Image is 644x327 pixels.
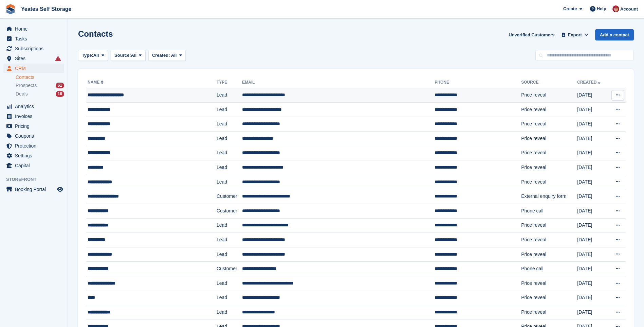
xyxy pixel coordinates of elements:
td: Lead [217,131,242,146]
td: Phone call [521,262,577,276]
td: Customer [217,262,242,276]
span: Booking Portal [15,185,56,194]
a: menu [3,131,64,141]
td: Price reveal [521,117,577,132]
td: Lead [217,233,242,247]
td: Lead [217,160,242,175]
a: menu [3,34,64,44]
a: menu [3,111,64,121]
span: Analytics [15,102,56,111]
span: Export [568,32,582,38]
th: Phone [435,77,521,88]
a: menu [3,54,64,63]
td: Lead [217,276,242,291]
button: Created: All [148,50,186,61]
td: [DATE] [577,131,608,146]
h1: Contacts [78,29,113,38]
td: Lead [217,291,242,305]
span: Type: [82,52,93,59]
td: [DATE] [577,204,608,218]
td: Lead [217,117,242,132]
td: Lead [217,247,242,262]
td: Lead [217,218,242,233]
td: Price reveal [521,247,577,262]
span: Settings [15,151,56,160]
a: Created [577,80,602,85]
td: [DATE] [577,146,608,160]
td: Price reveal [521,305,577,320]
td: Price reveal [521,131,577,146]
a: menu [3,64,64,73]
span: Deals [16,91,28,97]
td: [DATE] [577,88,608,103]
td: [DATE] [577,247,608,262]
a: menu [3,141,64,151]
td: Price reveal [521,291,577,305]
td: Lead [217,175,242,189]
td: Price reveal [521,160,577,175]
td: Lead [217,305,242,320]
span: Pricing [15,121,56,131]
i: Smart entry sync failures have occurred [55,56,61,61]
a: Unverified Customers [506,29,557,40]
a: menu [3,102,64,111]
td: Lead [217,88,242,103]
td: Price reveal [521,175,577,189]
td: Price reveal [521,276,577,291]
span: Capital [15,161,56,170]
td: Price reveal [521,233,577,247]
span: Source: [114,52,131,59]
td: [DATE] [577,175,608,189]
span: Coupons [15,131,56,141]
a: menu [3,185,64,194]
th: Source [521,77,577,88]
a: Prospects 51 [16,82,64,89]
a: Preview store [56,185,64,193]
th: Type [217,77,242,88]
span: Prospects [16,82,37,89]
td: External enquiry form [521,189,577,204]
td: Lead [217,146,242,160]
a: menu [3,24,64,34]
span: Create [563,5,577,12]
button: Source: All [111,50,146,61]
td: [DATE] [577,291,608,305]
td: Price reveal [521,102,577,117]
a: Name [88,80,105,85]
td: Price reveal [521,88,577,103]
td: [DATE] [577,218,608,233]
a: menu [3,121,64,131]
td: Price reveal [521,146,577,160]
td: Phone call [521,204,577,218]
span: All [171,53,177,58]
span: Home [15,24,56,34]
span: Subscriptions [15,44,56,53]
a: menu [3,161,64,170]
span: Sites [15,54,56,63]
img: stora-icon-8386f47178a22dfd0bd8f6a31ec36ba5ce8667c1dd55bd0f319d3a0aa187defe.svg [5,4,16,14]
span: CRM [15,64,56,73]
a: menu [3,44,64,53]
span: Account [620,6,638,13]
span: Invoices [15,111,56,121]
button: Export [560,29,590,40]
img: Wendie Tanner [612,5,619,12]
div: 16 [56,91,64,97]
th: Email [242,77,435,88]
div: 51 [56,83,64,88]
span: Tasks [15,34,56,44]
td: Customer [217,204,242,218]
a: menu [3,151,64,160]
span: Protection [15,141,56,151]
td: [DATE] [577,233,608,247]
span: Help [597,5,606,12]
span: Created: [152,53,170,58]
td: Price reveal [521,218,577,233]
span: All [131,52,137,59]
td: Customer [217,189,242,204]
td: [DATE] [577,305,608,320]
td: [DATE] [577,262,608,276]
td: [DATE] [577,117,608,132]
button: Type: All [78,50,108,61]
td: [DATE] [577,276,608,291]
